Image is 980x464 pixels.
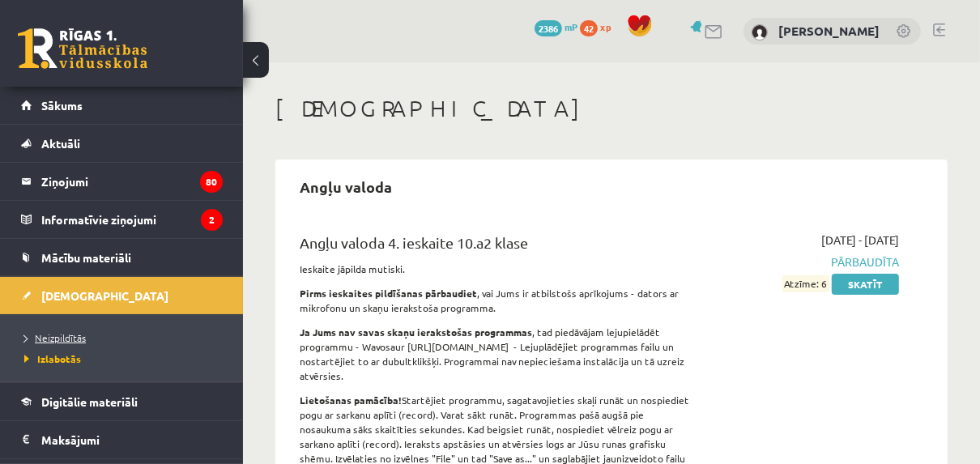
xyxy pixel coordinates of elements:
[24,330,227,345] a: Neizpildītās
[300,286,691,315] p: , vai Jums ir atbilstošs aprīkojums - dators ar mikrofonu un skaņu ierakstoša programma.
[300,394,402,407] strong: Lietošanas pamācība!
[752,24,768,40] img: Aleksandrs Maļcevs
[300,325,691,383] p: , tad piedāvājam lejupielādēt programmu - Wavosaur [URL][DOMAIN_NAME] - Lejuplādējiet programmas ...
[275,95,948,122] h1: [DEMOGRAPHIC_DATA]
[21,277,223,314] a: [DEMOGRAPHIC_DATA]
[300,287,477,300] strong: Pirms ieskaites pildīšanas pārbaudiet
[21,239,223,276] a: Mācību materiāli
[41,250,131,265] span: Mācību materiāli
[41,163,223,200] legend: Ziņojumi
[41,288,168,303] span: [DEMOGRAPHIC_DATA]
[41,98,83,113] span: Sākums
[21,87,223,124] a: Sākums
[24,331,86,344] span: Neizpildītās
[21,421,223,458] a: Maksājumi
[821,232,899,249] span: [DATE] - [DATE]
[41,136,80,151] span: Aktuāli
[778,23,880,39] a: [PERSON_NAME]
[41,201,223,238] legend: Informatīvie ziņojumi
[41,421,223,458] legend: Maksājumi
[782,275,829,292] span: Atzīme: 6
[283,168,408,206] h2: Angļu valoda
[580,20,598,36] span: 42
[18,28,147,69] a: Rīgas 1. Tālmācības vidusskola
[580,20,619,33] a: 42 xp
[832,274,899,295] a: Skatīt
[300,262,691,276] p: Ieskaite jāpilda mutiski.
[21,163,223,200] a: Ziņojumi80
[24,352,81,365] span: Izlabotās
[24,351,227,366] a: Izlabotās
[715,253,899,270] span: Pārbaudīta
[300,232,691,262] div: Angļu valoda 4. ieskaite 10.a2 klase
[535,20,562,36] span: 2386
[300,326,532,338] strong: Ja Jums nav savas skaņu ierakstošas programmas
[600,20,611,33] span: xp
[201,209,223,231] i: 2
[535,20,577,33] a: 2386 mP
[41,394,138,409] span: Digitālie materiāli
[21,383,223,420] a: Digitālie materiāli
[200,171,223,193] i: 80
[565,20,577,33] span: mP
[21,125,223,162] a: Aktuāli
[21,201,223,238] a: Informatīvie ziņojumi2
